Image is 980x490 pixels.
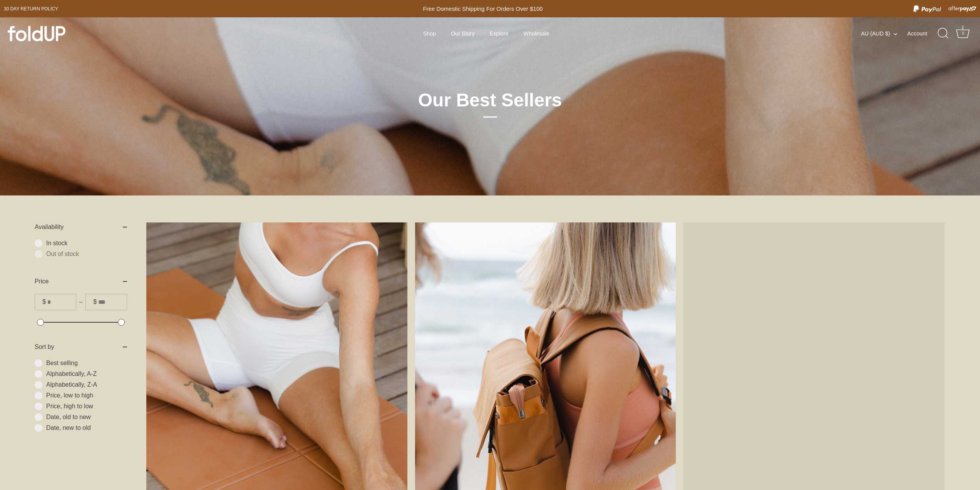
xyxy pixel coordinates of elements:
span: Date, old to new [46,413,127,421]
span: $ [93,298,97,305]
span: Best selling [46,359,127,367]
span: In stock [46,239,127,247]
summary: Sort by [35,335,127,359]
a: Shop [416,26,442,41]
a: 30 day Return policy [4,4,58,13]
summary: Price [35,269,127,294]
span: Price, low to high [46,392,127,399]
summary: Availability [35,215,127,239]
a: Our Story [444,26,481,41]
a: Explore [483,26,515,41]
span: Out of stock [46,250,127,258]
img: foldUP [8,26,65,41]
a: Search [935,25,952,42]
a: Account [907,29,941,38]
input: To [98,294,127,310]
a: foldUP [8,26,119,41]
span: $ [42,298,46,305]
span: Date, new to old [46,424,127,432]
a: Wholesale [517,26,556,41]
div: Primary navigation [404,26,568,41]
h1: Our Best Sellers [361,89,619,118]
span: Alphabetically, Z-A [46,381,127,389]
button: AU (AUD $) [861,30,906,37]
input: From [47,294,76,310]
span: Price, high to low [46,402,127,410]
div: 0 [959,30,967,37]
span: Alphabetically, A-Z [46,370,127,378]
a: Cart [955,25,972,42]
